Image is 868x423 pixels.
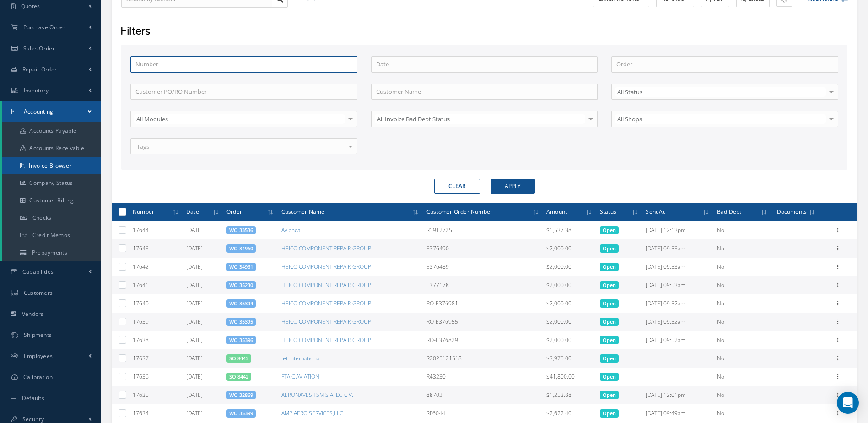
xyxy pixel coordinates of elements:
td: RO-E376981 [423,294,543,313]
a: HEICO COMPONENT REPAIR GROUP [281,281,371,289]
div: Open Intercom Messenger [837,392,859,414]
a: WO 35395 [229,318,253,325]
span: Accounting [24,108,54,115]
span: Number [133,207,154,216]
td: $1,253.88 [543,386,596,404]
td: [DATE] [183,294,223,313]
td: [DATE] [183,276,223,294]
td: [DATE] 12:13pm [642,221,713,239]
a: AERONAVES TSM S.A. DE C.V. [281,391,353,399]
input: Number [130,56,357,73]
input: Order [611,56,838,73]
span: Sales Order [23,44,55,52]
td: $1,537.38 [543,221,596,239]
td: $2,000.00 [543,294,596,313]
a: Accounts Receivable [2,140,101,157]
td: $2,000.00 [543,313,596,331]
span: 17635 [133,391,149,399]
span: All Invoice Bad Debt Status [375,114,586,124]
span: Defaults [22,394,44,402]
span: All Status [615,87,826,97]
span: Prepayments [32,249,67,256]
td: No [713,294,771,313]
a: WO 34961 [229,263,253,270]
td: [DATE] 12:01pm [642,386,713,404]
td: [DATE] 09:53am [642,239,713,258]
td: E376489 [423,258,543,276]
a: Invoice Browser [2,157,101,174]
a: Accounts Payable [2,122,101,140]
span: Vendors [22,310,44,318]
input: Customer PO/RO Number [130,84,357,100]
td: [DATE] [183,258,223,276]
a: WO 32869 [229,391,253,398]
a: Customer Billing [2,192,101,209]
a: Prepayments [2,244,101,261]
td: [DATE] 09:52am [642,331,713,349]
td: [DATE] [183,331,223,349]
span: 17636 [133,373,149,380]
span: 17637 [133,354,149,362]
td: [DATE] [183,221,223,239]
button: Apply [491,179,535,194]
span: 17640 [133,299,149,307]
span: Inventory [24,87,49,94]
td: $2,000.00 [543,239,596,258]
a: Accounting [2,101,101,122]
td: No [713,313,771,331]
span: Checks [32,214,52,222]
span: Customer Order Number [426,207,492,216]
td: [DATE] [183,239,223,258]
a: Company Status [2,174,101,192]
td: No [713,404,771,423]
a: HEICO COMPONENT REPAIR GROUP [281,263,371,271]
td: R2025121518 [423,349,543,368]
span: 17641 [133,281,149,289]
span: Open [600,226,619,234]
a: HEICO COMPONENT REPAIR GROUP [281,299,371,307]
span: Order [226,207,242,216]
td: No [713,258,771,276]
span: 17638 [133,336,149,344]
span: Status [600,207,616,216]
span: All Shops [615,114,826,124]
span: Shipments [24,331,52,339]
span: Sent At [646,207,664,216]
span: Open [600,354,619,363]
span: 17643 [133,244,149,252]
a: HEICO COMPONENT REPAIR GROUP [281,336,371,344]
td: [DATE] 09:53am [642,258,713,276]
span: 17642 [133,263,149,271]
span: Quotes [21,2,40,10]
span: Open [600,244,619,253]
span: Open [600,318,619,326]
td: [DATE] 09:52am [642,294,713,313]
span: Open [600,373,619,381]
td: 88702 [423,386,543,404]
td: $41,800.00 [543,368,596,386]
span: Capabilities [22,268,54,276]
a: WO 35230 [229,282,253,288]
input: Date [371,56,598,73]
span: Customer Name [281,207,325,216]
span: 17634 [133,409,149,417]
td: $3,975.00 [543,349,596,368]
div: Filters [113,23,853,41]
a: Jet International [281,354,321,362]
span: Documents [777,207,807,216]
a: WO 35394 [229,300,253,307]
td: [DATE] 09:49am [642,404,713,423]
a: Credit Memos [2,227,101,244]
span: Open [600,409,619,418]
td: No [713,349,771,368]
td: E376490 [423,239,543,258]
span: Security [22,415,44,423]
span: 17644 [133,226,149,234]
span: Credit Memos [32,231,70,239]
a: WO 35399 [229,410,253,417]
td: [DATE] 09:53am [642,276,713,294]
td: No [713,368,771,386]
td: RO-E376955 [423,313,543,331]
td: [DATE] [183,368,223,386]
td: E377178 [423,276,543,294]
